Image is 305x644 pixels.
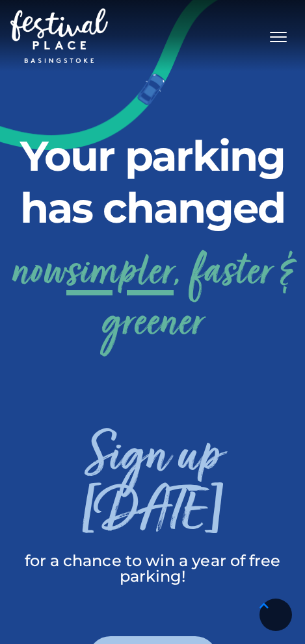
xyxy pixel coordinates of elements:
span: simpler [66,241,174,306]
button: Toggle navigation [262,26,295,45]
h2: Your parking has changed [10,130,295,234]
h3: Sign up [DATE] [23,432,283,553]
a: nowsimpler, faster & greener [12,241,293,357]
img: Festival Place Logo [10,8,108,63]
p: for a chance to win a year of free parking! [23,553,283,584]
